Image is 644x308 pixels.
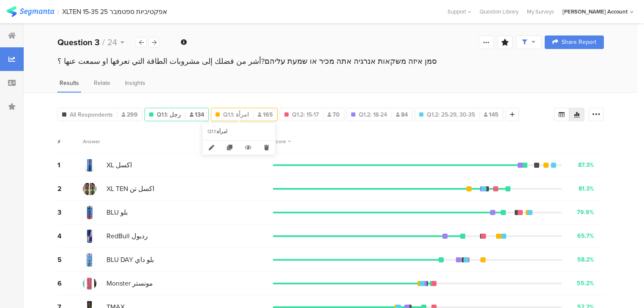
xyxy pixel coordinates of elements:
[57,278,83,288] div: 6
[83,182,96,196] img: d3718dnoaommpf.cloudfront.net%2Fitem%2F36364347c6f13530ddde.jpg
[57,138,83,145] div: #
[157,110,181,119] span: Q1.1: رجل
[217,128,270,135] div: امرأة
[57,160,83,170] div: 1
[359,110,387,119] span: Q1.2: 18-24
[190,110,204,119] span: 134
[57,255,83,264] div: 5
[578,161,594,169] div: 87.3%
[106,278,153,288] span: Monster مونستر
[207,128,216,135] div: Q1.1
[83,158,96,172] img: d3718dnoaommpf.cloudfront.net%2Fitem%2F7b17394d20f68cb1b81f.png
[106,207,128,217] span: BLU بلو
[57,36,100,49] b: Question 3
[62,8,167,16] div: XLTEN 15-35 אפקטיביות ספטמבר 25
[83,138,100,145] div: Answer
[94,79,110,87] span: Relate
[292,110,319,119] span: Q1.2: 15-17
[396,110,408,119] span: 84
[579,184,594,193] div: 81.3%
[57,56,604,67] div: סמן איזה משקאות אנרגיה אתה מכיר או שמעת עליהם?أشر من فضلك إلى مشروبات الطاقة التي تعرفها او سمعت ...
[562,39,596,45] span: Share Report
[327,110,340,119] span: 70
[577,208,594,217] div: 79.9%
[258,110,273,119] span: 165
[83,277,96,290] img: d3718dnoaommpf.cloudfront.net%2Fitem%2F4689d2991f062046d1eb.jpg
[57,7,59,16] div: |
[102,36,105,49] span: /
[106,255,154,264] span: BLU DAY بلو داي
[562,8,628,16] div: [PERSON_NAME] Account
[125,79,145,87] span: Insights
[83,253,96,267] img: d3718dnoaommpf.cloudfront.net%2Fitem%2F4fc74a51805db38d00dd.jpg
[57,184,83,194] div: 2
[216,128,217,135] div: :
[223,110,249,119] span: Q1.1: امرأة
[83,229,96,243] img: d3718dnoaommpf.cloudfront.net%2Fitem%2F2792119ca205125d8dc1.jpg
[57,207,83,217] div: 3
[106,160,132,170] span: XL اكسل
[6,6,54,17] img: segmanta logo
[107,36,117,49] span: 24
[106,184,154,194] span: XL TEN اكسل تن
[83,206,96,219] img: d3718dnoaommpf.cloudfront.net%2Fitem%2F8cdf2c49722168267766.jpg
[523,8,558,16] a: My Surveys
[122,110,138,119] span: 299
[57,231,83,241] div: 4
[70,110,113,119] span: All Respondents
[448,5,471,18] div: Support
[427,110,475,119] span: Q1.2: 25-29, 30-35
[273,138,291,145] div: Score
[484,110,499,119] span: 145
[577,255,594,264] div: 58.2%
[106,231,148,241] span: RedBull ردبول
[475,8,523,16] a: Question Library
[577,232,594,240] div: 65.7%
[60,79,79,87] span: Results
[577,279,594,288] div: 55.2%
